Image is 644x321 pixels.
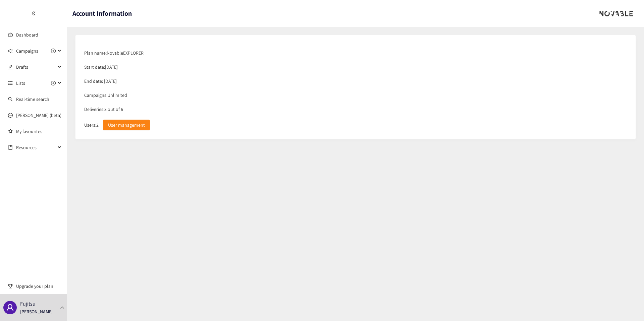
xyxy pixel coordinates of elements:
p: Fujitsu [20,300,36,308]
span: User management [108,121,145,129]
span: Upgrade your plan [16,279,62,293]
span: double-left [31,11,36,16]
span: user [6,304,14,312]
span: Campaigns [16,44,38,58]
button: User management [103,120,150,130]
a: [PERSON_NAME] (beta) [16,112,61,118]
span: book [8,145,13,150]
span: plus-circle [51,81,56,85]
p: [PERSON_NAME] [20,308,53,315]
iframe: Chat Widget [532,249,644,321]
a: User management [100,122,150,128]
div: Start date: [DATE] [81,60,630,74]
span: trophy [8,284,13,288]
div: Users: 2 [81,116,630,134]
span: edit [8,65,13,69]
a: My favourites [16,125,62,138]
a: Dashboard [16,32,38,38]
div: Campaigns: Unlimited [81,88,630,102]
span: Lists [16,76,25,90]
a: Real-time search [16,96,49,102]
span: unordered-list [8,81,13,85]
div: Plan name: Novable EXPLORER [81,46,630,60]
div: End date: [DATE] [81,74,630,88]
span: plus-circle [51,49,56,53]
span: Resources [16,141,56,154]
span: sound [8,49,13,53]
span: Drafts [16,60,56,74]
div: Widget de chat [532,249,644,321]
div: Deliveries: 3 out of 6 [81,102,630,116]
